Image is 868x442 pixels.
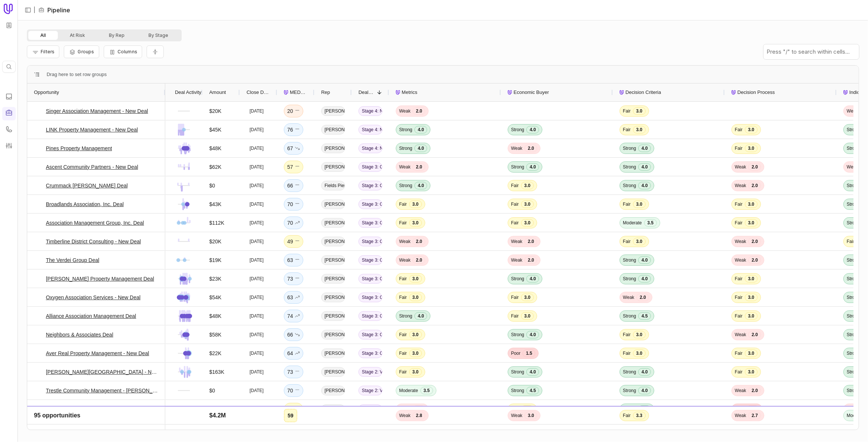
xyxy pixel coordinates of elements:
[358,404,382,414] span: Stage 2: Value Demonstration
[247,88,270,97] span: Close Date
[623,220,642,226] span: Moderate
[847,220,860,226] span: Strong
[250,220,264,226] time: [DATE]
[633,126,646,133] span: 3.0
[287,200,300,209] div: 70
[358,162,382,172] span: Stage 3: Confirmation
[358,330,382,340] span: Stage 3: Confirmation
[46,405,159,414] a: Empire South Realty Advisors, LLC - [PERSON_NAME] Deal
[209,88,226,97] span: Amount
[409,350,422,357] span: 3.0
[38,6,70,15] li: Pipeline
[321,330,345,340] span: [PERSON_NAME]
[511,369,524,375] span: Strong
[526,331,539,338] span: 4.0
[623,164,636,170] span: Strong
[295,107,300,116] span: No change
[358,125,382,135] span: Stage 4: Negotiation
[847,127,860,133] span: Strong
[46,330,113,339] a: Neighbors & Associates Deal
[413,163,425,171] span: 2.0
[745,294,758,301] span: 3.0
[358,237,382,246] span: Stage 3: Confirmation
[358,274,382,284] span: Stage 3: Confirmation
[735,220,743,226] span: Fair
[78,49,94,54] span: Groups
[34,6,35,15] span: |
[523,350,535,357] span: 1.5
[287,237,300,246] div: 49
[620,83,718,101] div: Decision Criteria
[847,201,860,207] span: Strong
[295,256,300,265] span: No change
[638,182,651,189] span: 4.0
[46,367,159,376] a: [PERSON_NAME][GEOGRAPHIC_DATA] - New Deal
[295,162,300,171] span: No change
[209,312,222,321] div: $48K
[399,183,412,189] span: Strong
[41,49,54,54] span: Filters
[46,349,149,358] a: Aver Real Property Management - New Deal
[399,220,407,226] span: Fair
[250,145,264,151] time: [DATE]
[46,144,112,153] a: Pines Property Management
[764,44,859,59] input: Press "/" to search within cells...
[287,386,300,395] div: 70
[748,331,761,338] span: 2.0
[399,294,407,300] span: Fair
[748,163,761,171] span: 2.0
[321,255,345,265] span: [PERSON_NAME]
[321,199,345,209] span: [PERSON_NAME]
[295,367,300,376] span: No change
[746,405,759,413] span: 1.5
[413,256,425,264] span: 2.0
[511,257,522,263] span: Weak
[409,219,422,227] span: 3.0
[735,369,743,375] span: Fair
[623,108,631,114] span: Fair
[847,313,860,319] span: Strong
[358,367,382,377] span: Stage 2: Value Demonstration
[27,45,59,58] button: Filter Pipeline
[847,108,858,114] span: Weak
[399,350,407,356] span: Fair
[250,164,264,170] time: [DATE]
[209,237,222,246] div: $20K
[623,183,636,189] span: Strong
[521,182,534,189] span: 3.0
[623,313,636,319] span: Strong
[47,70,107,79] div: Row Groups
[511,201,519,207] span: Fair
[399,313,412,319] span: Strong
[250,369,264,375] time: [DATE]
[358,293,382,302] span: Stage 3: Confirmation
[413,405,425,413] span: 2.0
[413,238,425,245] span: 2.0
[250,406,264,412] time: [DATE]
[521,405,534,413] span: 3.0
[295,125,300,134] span: No change
[399,239,410,244] span: Weak
[295,405,300,414] span: No change
[748,182,761,189] span: 2.0
[633,350,646,357] span: 3.0
[526,126,539,133] span: 4.0
[644,219,657,227] span: 3.5
[633,107,646,115] span: 3.0
[358,88,374,97] span: Deal Stage
[623,145,636,151] span: Strong
[399,127,412,133] span: Strong
[511,127,524,133] span: Strong
[137,31,180,40] button: By Stage
[287,349,300,358] div: 64
[358,199,382,209] span: Stage 3: Confirmation
[287,144,300,153] div: 67
[623,276,636,282] span: Strong
[250,388,264,394] time: [DATE]
[638,387,651,394] span: 4.0
[209,107,222,116] div: $20K
[847,406,858,412] span: Weak
[735,183,746,189] span: Weak
[209,144,222,153] div: $48K
[287,218,300,227] div: 70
